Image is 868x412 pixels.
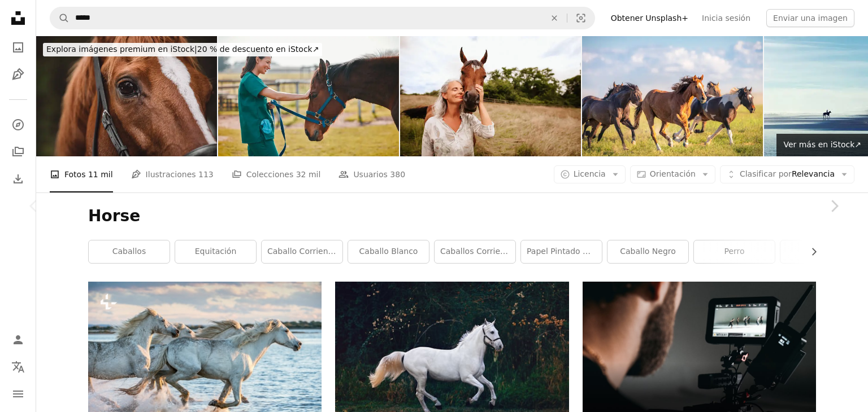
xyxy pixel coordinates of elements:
[783,140,861,149] span: Ver más en iStock ↗
[800,152,868,260] a: Siguiente
[131,156,214,192] a: Ilustraciones 113
[7,383,29,405] button: Menú
[7,356,29,378] button: Idioma
[780,240,861,263] a: gato
[435,240,515,263] a: caballos corriendo
[567,7,594,29] button: Búsqueda visual
[582,36,763,156] img: Wild caballos corriendo de cortesía
[88,351,322,361] a: Caballos blancos de la Camarga galopando sobre el agua.
[542,7,567,29] button: Borrar
[695,9,757,27] a: Inicia sesión
[776,134,868,156] a: Ver más en iStock↗
[46,45,319,54] span: 20 % de descuento en iStock ↗
[348,240,429,263] a: Caballo Blanco
[7,113,29,136] a: Explorar
[296,168,321,181] span: 32 mil
[521,240,602,263] a: papel pintado de caballos
[400,36,581,156] img: Hermosa mujer madura disfrutando con los ojos cerrados de su yegua árabe marrón en la naturaleza ...
[335,354,568,364] a: Caballo blanco corriendo
[338,156,405,192] a: Usuarios 380
[604,9,695,27] a: Obtener Unsplash+
[740,169,835,180] span: Relevancia
[175,240,256,263] a: equitación
[89,240,170,263] a: caballos
[390,168,405,181] span: 380
[36,36,217,156] img: Los caballos ven a través de ti
[198,168,214,181] span: 113
[630,165,715,183] button: Orientación
[554,165,626,183] button: Licencia
[36,36,329,63] a: Explora imágenes premium en iStock|20 % de descuento en iStock↗
[740,169,792,178] span: Clasificar por
[7,36,29,59] a: Fotos
[607,240,688,263] a: Caballo Negro
[766,9,854,27] button: Enviar una imagen
[218,36,399,156] img: Mujer veterinaria, ecuestre y atención médica al aire libre para la salud y el bienestar en el ca...
[720,165,854,183] button: Clasificar porRelevancia
[88,206,816,226] h1: Horse
[7,328,29,351] a: Iniciar sesión / Registrarse
[232,156,321,192] a: Colecciones 32 mil
[50,7,70,29] button: Buscar en Unsplash
[46,45,197,54] span: Explora imágenes premium en iStock |
[7,141,29,163] a: Colecciones
[50,7,595,29] form: Encuentra imágenes en todo el sitio
[650,169,696,178] span: Orientación
[262,240,342,263] a: caballo corriendo
[7,63,29,86] a: Ilustraciones
[574,169,606,178] span: Licencia
[694,240,775,263] a: perro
